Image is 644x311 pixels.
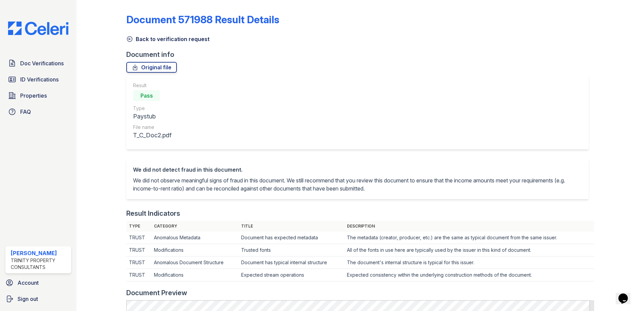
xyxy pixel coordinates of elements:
[344,232,594,244] td: The metadata (creator, producer, etc.) are the same as typical document from the same issuer.
[3,22,74,35] img: CE_Logo_Blue-a8612792a0a2168367f1c8372b55b34899dd931a85d93a1a3d3e32e68fde9ad4.png
[5,57,71,70] a: Doc Verifications
[344,269,594,281] td: Expected consistency within the underlying construction methods of the document.
[126,269,151,281] td: TRUST
[344,256,594,269] td: The document's internal structure is typical for this issuer.
[126,209,180,218] div: Result Indicators
[126,256,151,269] td: TRUST
[18,295,38,303] span: Sign out
[11,249,68,257] div: [PERSON_NAME]
[126,50,594,59] div: Document info
[20,92,47,100] span: Properties
[126,232,151,244] td: TRUST
[133,105,171,112] div: Type
[126,244,151,256] td: TRUST
[126,35,210,43] a: Back to verification request
[616,284,637,304] iframe: chat widget
[5,105,71,118] a: FAQ
[133,131,171,140] div: T_C_Doc2.pdf
[18,279,39,287] span: Account
[151,256,238,269] td: Anomalous Document Structure
[238,269,344,281] td: Expected stream operations
[5,73,71,86] a: ID Verifications
[20,75,59,83] span: ID Verifications
[20,59,64,67] span: Doc Verifications
[5,89,71,102] a: Properties
[344,244,594,256] td: All of the fonts in use here are typically used by the issuer in this kind of document.
[133,82,171,89] div: Result
[151,221,238,232] th: Category
[238,244,344,256] td: Trusted fonts
[151,244,238,256] td: Modifications
[126,288,187,298] div: Document Preview
[126,62,177,73] a: Original file
[133,112,171,121] div: Paystub
[11,257,68,271] div: Trinity Property Consultants
[20,108,31,116] span: FAQ
[3,292,74,306] a: Sign out
[133,176,582,193] p: We did not observe meaningful signs of fraud in this document. We still recommend that you review...
[238,256,344,269] td: Document has typical internal structure
[151,232,238,244] td: Anomalous Metadata
[238,232,344,244] td: Document has expected metadata
[133,124,171,131] div: File name
[3,276,74,289] a: Account
[133,90,160,101] div: Pass
[133,166,582,174] div: We did not detect fraud in this document.
[151,269,238,281] td: Modifications
[126,221,151,232] th: Type
[344,221,594,232] th: Description
[238,221,344,232] th: Title
[126,13,279,26] a: Document 571988 Result Details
